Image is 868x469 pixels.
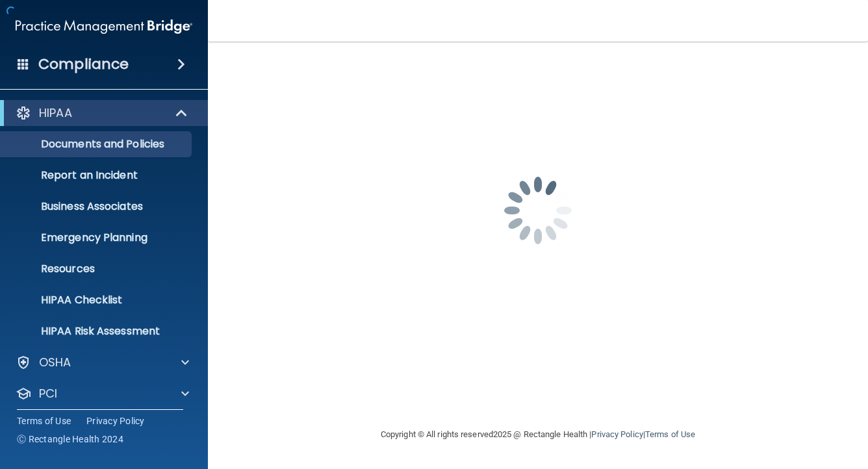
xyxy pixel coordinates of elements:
[8,169,186,182] p: Report an Incident
[301,414,775,455] div: Copyright © All rights reserved 2025 @ Rectangle Health | |
[8,138,186,151] p: Documents and Policies
[17,433,123,446] span: Ⓒ Rectangle Health 2024
[8,262,186,275] p: Resources
[16,105,188,121] a: HIPAA
[86,414,145,427] a: Privacy Policy
[8,200,186,213] p: Business Associates
[8,325,186,338] p: HIPAA Risk Assessment
[16,386,189,401] a: PCI
[16,355,189,370] a: OSHA
[39,386,57,401] p: PCI
[473,146,603,275] img: spinner.e123f6fc.gif
[39,355,71,370] p: OSHA
[645,429,695,439] a: Terms of Use
[16,14,192,40] img: PMB logo
[8,231,186,244] p: Emergency Planning
[17,414,71,427] a: Terms of Use
[8,294,186,307] p: HIPAA Checklist
[38,55,129,73] h4: Compliance
[591,429,643,439] a: Privacy Policy
[39,105,72,121] p: HIPAA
